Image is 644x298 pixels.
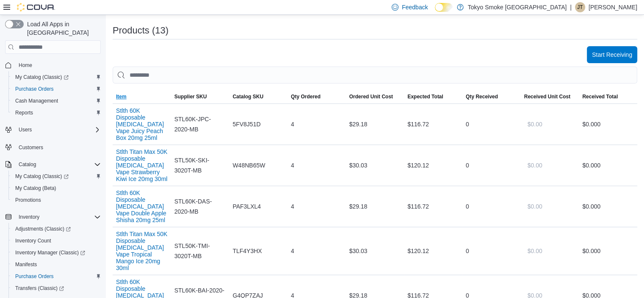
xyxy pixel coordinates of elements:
[24,20,101,37] span: Load All Apps in [GEOGRAPHIC_DATA]
[524,198,546,215] button: $0.00
[524,242,546,259] button: $0.00
[12,183,101,193] span: My Catalog (Beta)
[528,120,542,128] span: $0.00
[15,142,47,153] a: Customers
[404,157,462,174] div: $120.12
[15,125,101,135] span: Users
[346,157,404,174] div: $30.03
[462,157,521,174] div: 0
[8,170,104,182] a: My Catalog (Classic)
[12,271,57,281] a: Purchase Orders
[12,195,101,205] span: Promotions
[116,231,168,271] button: Stlth Titan Max 50K Disposable [MEDICAL_DATA] Vape Tropical Mango Ice 20mg 30ml
[8,95,104,107] button: Cash Management
[570,2,572,12] p: |
[15,212,43,222] button: Inventory
[116,93,127,100] span: Item
[12,171,72,181] a: My Catalog (Classic)
[346,242,404,259] div: $30.03
[19,126,32,133] span: Users
[582,160,634,170] div: $0.00 0
[116,148,168,182] button: Stlth Titan Max 50K Disposable [MEDICAL_DATA] Vape Strawberry Kiwi Ice 20mg 30ml
[15,60,101,70] span: Home
[579,90,637,103] button: Received Total
[8,270,104,282] button: Purchase Orders
[8,247,104,259] a: Inventory Manager (Classic)
[8,235,104,247] button: Inventory Count
[15,60,36,70] a: Home
[113,90,171,103] button: Item
[404,90,462,103] button: Expected Total
[15,285,64,292] span: Transfers (Classic)
[15,261,37,268] span: Manifests
[346,90,404,103] button: Ordered Unit Cost
[582,93,618,100] span: Received Total
[12,283,67,293] a: Transfers (Classic)
[2,159,104,170] button: Catalog
[116,107,168,141] button: Stlth 60K Disposable [MEDICAL_DATA] Vape Juicy Peach Box 20mg 25ml
[404,242,462,259] div: $120.12
[287,242,346,259] div: 4
[12,72,101,82] span: My Catalog (Classic)
[174,114,226,134] span: STL60K-JPC-2020-MB
[12,236,101,246] span: Inventory Count
[15,273,54,280] span: Purchase Orders
[17,3,55,11] img: Cova
[12,259,40,270] a: Manifests
[12,248,101,258] span: Inventory Manager (Classic)
[12,224,101,234] span: Adjustments (Classic)
[291,93,321,100] span: Qty Ordered
[8,259,104,270] button: Manifests
[15,97,58,104] span: Cash Management
[2,141,104,153] button: Customers
[528,161,542,170] span: $0.00
[2,124,104,136] button: Users
[12,96,101,106] span: Cash Management
[2,211,104,223] button: Inventory
[592,50,632,59] span: Start Receiving
[19,62,32,69] span: Home
[232,119,260,129] span: 5FV8J51D
[12,224,74,234] a: Adjustments (Classic)
[466,93,498,100] span: Qty Received
[462,198,521,215] div: 0
[435,3,453,12] input: Dark Mode
[12,236,55,246] a: Inventory Count
[19,144,43,151] span: Customers
[8,83,104,95] button: Purchase Orders
[2,59,104,71] button: Home
[19,214,39,220] span: Inventory
[8,107,104,119] button: Reports
[468,2,567,12] p: Tokyo Smoke [GEOGRAPHIC_DATA]
[171,90,229,103] button: Supplier SKU
[582,201,634,212] div: $0.00 0
[12,84,57,94] a: Purchase Orders
[15,197,41,203] span: Promotions
[116,189,168,223] button: Stlth 60K Disposable [MEDICAL_DATA] Vape Double Apple Shisha 20mg 25ml
[462,90,521,103] button: Qty Received
[12,183,60,193] a: My Catalog (Beta)
[113,25,169,36] h3: Products (13)
[15,185,56,192] span: My Catalog (Beta)
[524,157,546,174] button: $0.00
[12,171,101,181] span: My Catalog (Classic)
[12,108,36,118] a: Reports
[8,194,104,206] button: Promotions
[229,90,287,103] button: Catalog SKU
[287,116,346,133] div: 4
[232,93,263,100] span: Catalog SKU
[12,96,61,106] a: Cash Management
[174,155,226,175] span: STL50K-SKI-3020T-MB
[582,119,634,129] div: $0.00 0
[404,116,462,133] div: $116.72
[528,247,542,255] span: $0.00
[15,109,33,116] span: Reports
[15,173,69,180] span: My Catalog (Classic)
[12,72,72,82] a: My Catalog (Classic)
[575,2,585,12] div: Julie Thorkelson
[15,249,85,256] span: Inventory Manager (Classic)
[15,159,101,170] span: Catalog
[15,74,69,81] span: My Catalog (Classic)
[407,93,443,100] span: Expected Total
[15,142,101,152] span: Customers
